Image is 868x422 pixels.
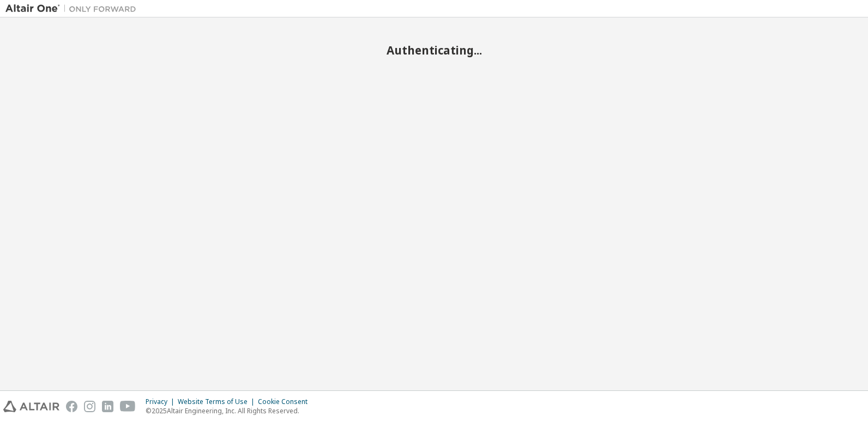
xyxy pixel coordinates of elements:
[146,397,178,406] div: Privacy
[146,406,314,415] p: © 2025 Altair Engineering, Inc. All Rights Reserved.
[120,401,136,412] img: youtube.svg
[102,401,113,412] img: linkedin.svg
[5,43,863,57] h2: Authenticating...
[5,3,142,14] img: Altair One
[84,401,95,412] img: instagram.svg
[3,401,59,412] img: altair_logo.svg
[258,397,314,406] div: Cookie Consent
[66,401,77,412] img: facebook.svg
[178,397,258,406] div: Website Terms of Use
